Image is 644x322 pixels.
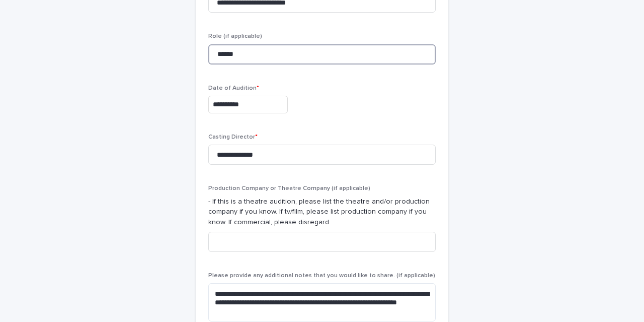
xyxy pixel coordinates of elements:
p: - If this is a theatre audition, please list the theatre and/or production company if you know. I... [208,197,436,228]
span: Please provide any additional notes that you would like to share. (if applicable) [208,273,435,279]
span: Casting Director [208,134,258,140]
span: Date of Audition [208,85,259,91]
span: Role (if applicable) [208,33,262,39]
span: Production Company or Theatre Company (if applicable) [208,185,370,191]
